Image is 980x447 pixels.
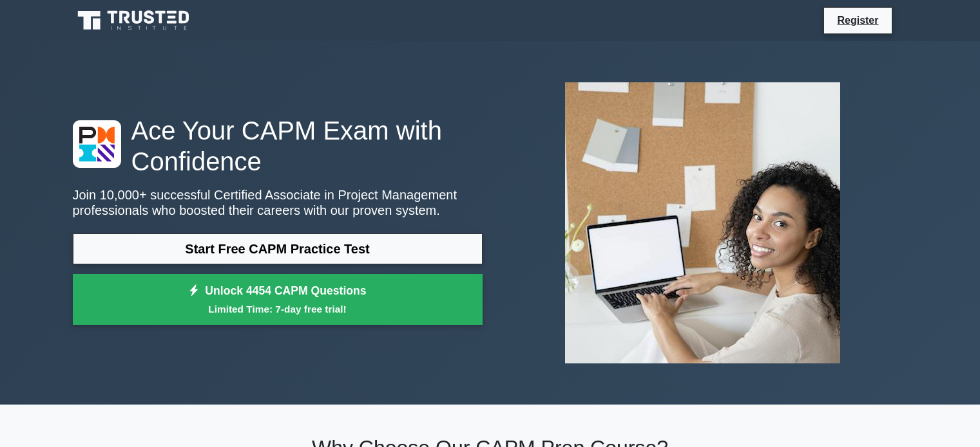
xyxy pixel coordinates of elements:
[73,274,483,325] a: Unlock 4454 CAPM QuestionsLimited Time: 7-day free trial!
[73,187,483,218] p: Join 10,000+ successful Certified Associate in Project Management professionals who boosted their...
[73,115,483,177] h1: Ace Your CAPM Exam with Confidence
[73,233,483,264] a: Start Free CAPM Practice Test
[829,12,886,28] a: Register
[89,302,466,316] small: Limited Time: 7-day free trial!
